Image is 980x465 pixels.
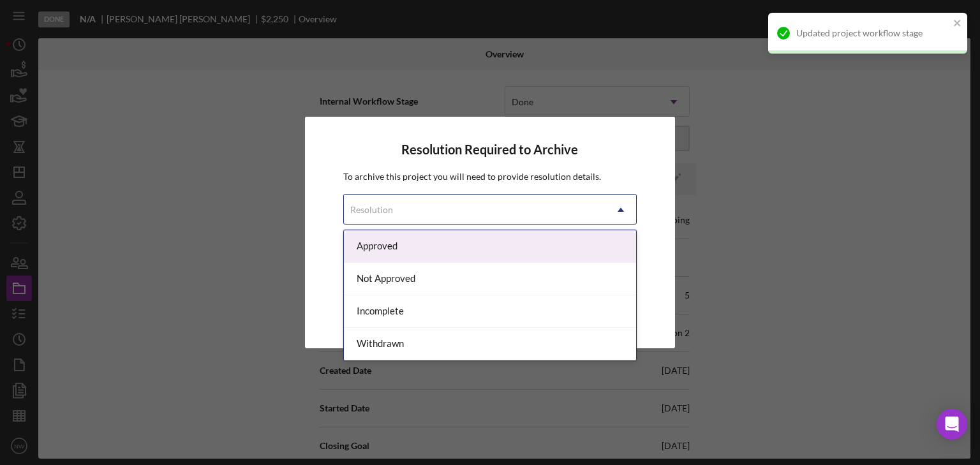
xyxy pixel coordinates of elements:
[343,142,637,157] h4: Resolution Required to Archive
[350,205,393,215] div: Resolution
[344,328,637,360] div: Withdrawn
[937,409,967,439] div: Open Intercom Messenger
[796,28,949,38] div: Updated project workflow stage
[344,295,637,328] div: Incomplete
[953,18,962,30] button: close
[344,263,637,295] div: Not Approved
[344,230,637,263] div: Approved
[343,170,637,184] p: To archive this project you will need to provide resolution details.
